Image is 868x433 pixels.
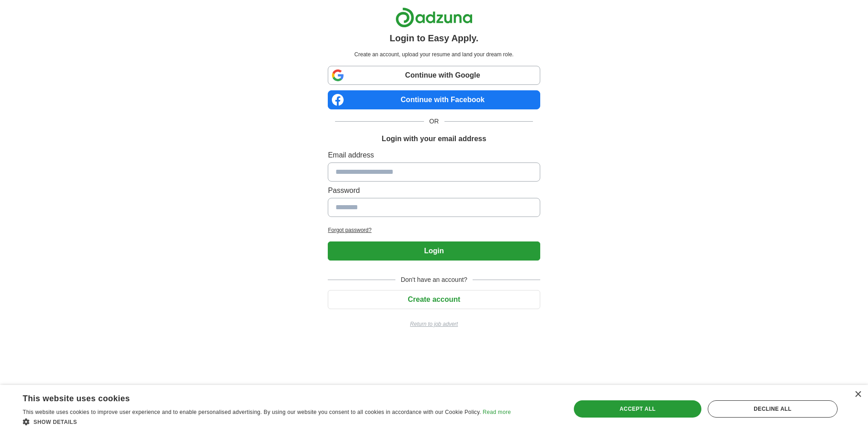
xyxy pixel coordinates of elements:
[328,320,540,328] a: Return to job advert
[328,185,540,196] label: Password
[328,90,540,109] a: Continue with Facebook
[330,50,538,59] p: Create an account, upload your resume and land your dream role.
[34,419,77,425] span: Show details
[395,7,473,28] img: Adzuna logo
[328,290,540,309] button: Create account
[23,417,511,426] div: Show details
[854,391,861,398] div: Close
[708,400,838,418] div: Decline all
[483,409,511,415] a: Read more, opens a new window
[382,133,486,144] h1: Login with your email address
[328,241,540,261] button: Login
[395,275,473,285] span: Don't have an account?
[328,150,540,161] label: Email address
[328,295,540,303] a: Create account
[574,400,701,418] div: Accept all
[23,409,481,415] span: This website uses cookies to improve user experience and to enable personalised advertising. By u...
[424,117,444,126] span: OR
[23,390,488,404] div: This website uses cookies
[390,31,478,45] h1: Login to Easy Apply.
[328,226,540,234] a: Forgot password?
[328,66,540,85] a: Continue with Google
